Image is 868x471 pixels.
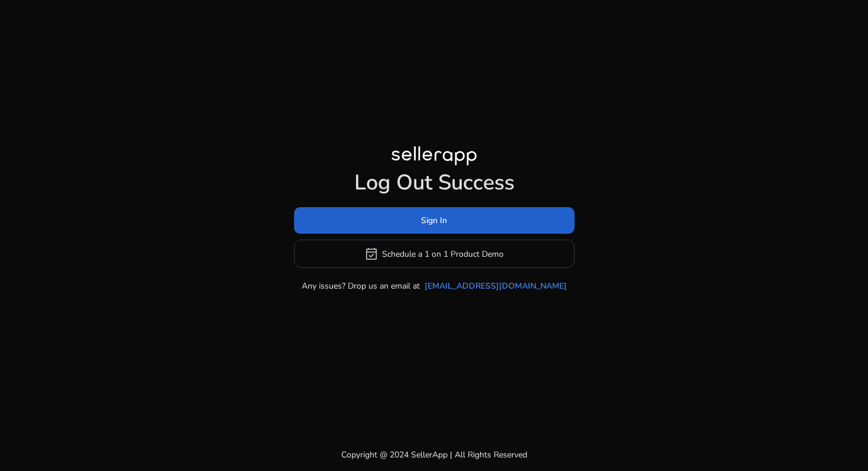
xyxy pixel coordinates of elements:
h1: Log Out Success [294,170,575,195]
span: event_available [364,247,378,261]
p: Any issues? Drop us an email at [302,280,420,292]
button: Sign In [294,207,575,234]
button: event_availableSchedule a 1 on 1 Product Demo [294,240,575,268]
a: [EMAIL_ADDRESS][DOMAIN_NAME] [425,280,567,292]
span: Sign In [421,214,447,227]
